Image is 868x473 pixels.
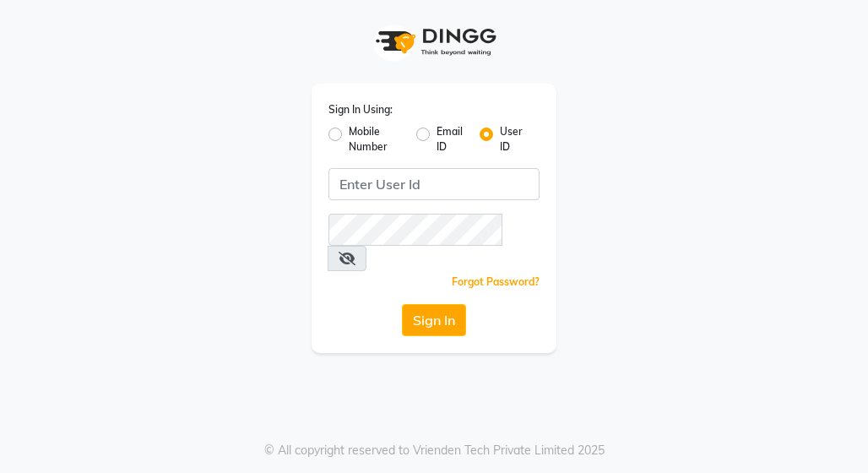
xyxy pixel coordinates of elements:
[328,168,540,200] input: Username
[328,102,393,117] label: Sign In Using:
[349,124,403,155] label: Mobile Number
[402,304,466,336] button: Sign In
[328,214,502,246] input: Username
[452,275,540,288] a: Forgot Password?
[500,124,526,155] label: User ID
[437,124,465,155] label: Email ID
[366,17,502,67] img: logo1.svg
